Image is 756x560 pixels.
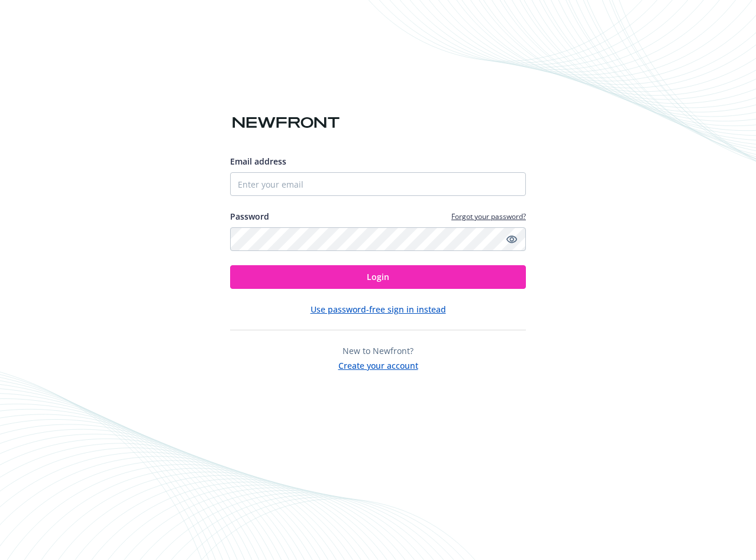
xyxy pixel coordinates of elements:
span: New to Newfront? [343,345,413,356]
label: Password [230,210,269,223]
a: Show password [505,232,519,246]
button: Login [230,265,526,289]
button: Create your account [338,357,418,372]
button: Use password-free sign in instead [311,303,446,316]
input: Enter your email [230,172,526,196]
input: Enter your password [230,227,526,251]
span: Email address [230,156,286,167]
a: Forgot your password? [451,211,526,221]
span: Login [367,271,389,282]
img: Newfront logo [230,112,342,133]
